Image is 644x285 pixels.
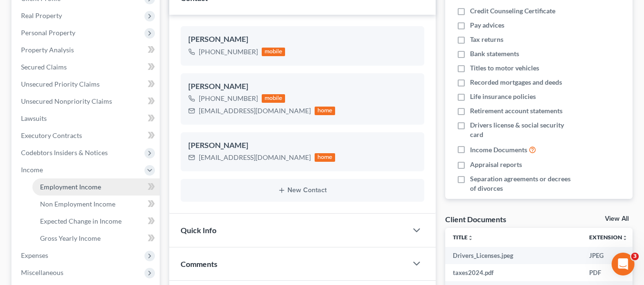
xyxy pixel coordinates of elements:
[32,196,160,213] a: Non Employment Income
[40,183,101,191] span: Employment Income
[631,253,639,260] span: 3
[188,140,417,151] div: [PERSON_NAME]
[21,80,100,88] span: Unsecured Priority Claims
[21,46,74,54] span: Property Analysis
[199,106,311,116] div: [EMAIL_ADDRESS][DOMAIN_NAME]
[589,234,628,241] a: Extensionunfold_more
[13,127,160,144] a: Executory Contracts
[453,234,473,241] a: Titleunfold_more
[21,97,112,105] span: Unsecured Nonpriority Claims
[188,34,417,45] div: [PERSON_NAME]
[13,93,160,110] a: Unsecured Nonpriority Claims
[188,187,417,194] button: New Contact
[21,11,62,20] span: Real Property
[605,216,629,222] a: View All
[13,76,160,93] a: Unsecured Priority Claims
[470,35,503,44] span: Tax returns
[13,41,160,59] a: Property Analysis
[622,235,628,241] i: unfold_more
[32,230,160,247] a: Gross Yearly Income
[21,131,82,139] span: Executory Contracts
[470,63,539,73] span: Titles to motor vehicles
[21,114,47,122] span: Lawsuits
[40,217,122,225] span: Expected Change in Income
[315,107,336,115] div: home
[582,264,635,281] td: PDF
[21,251,48,259] span: Expenses
[470,120,578,139] span: Drivers license & social security card
[199,47,258,57] div: [PHONE_NUMBER]
[445,247,582,264] td: Drivers_Licenses.jpeg
[470,20,504,30] span: Pay advices
[470,106,562,116] span: Retirement account statements
[612,253,634,275] iframe: Intercom live chat
[315,153,336,162] div: home
[21,268,63,276] span: Miscellaneous
[470,6,555,16] span: Credit Counseling Certificate
[21,63,67,71] span: Secured Claims
[21,29,75,37] span: Personal Property
[470,160,522,169] span: Appraisal reports
[32,213,160,230] a: Expected Change in Income
[470,174,578,193] span: Separation agreements or decrees of divorces
[13,59,160,76] a: Secured Claims
[445,214,506,224] div: Client Documents
[262,94,286,103] div: mobile
[582,247,635,264] td: JPEG
[470,145,527,155] span: Income Documents
[470,49,519,59] span: Bank statements
[13,110,160,127] a: Lawsuits
[181,259,217,268] span: Comments
[32,178,160,196] a: Employment Income
[21,166,43,174] span: Income
[188,81,417,92] div: [PERSON_NAME]
[181,226,216,235] span: Quick Info
[445,264,582,281] td: taxes2024.pdf
[199,94,258,103] div: [PHONE_NUMBER]
[262,48,286,56] div: mobile
[470,78,562,87] span: Recorded mortgages and deeds
[199,153,311,162] div: [EMAIL_ADDRESS][DOMAIN_NAME]
[40,234,101,242] span: Gross Yearly Income
[21,148,108,157] span: Codebtors Insiders & Notices
[470,92,536,101] span: Life insurance policies
[40,200,115,208] span: Non Employment Income
[468,235,473,241] i: unfold_more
